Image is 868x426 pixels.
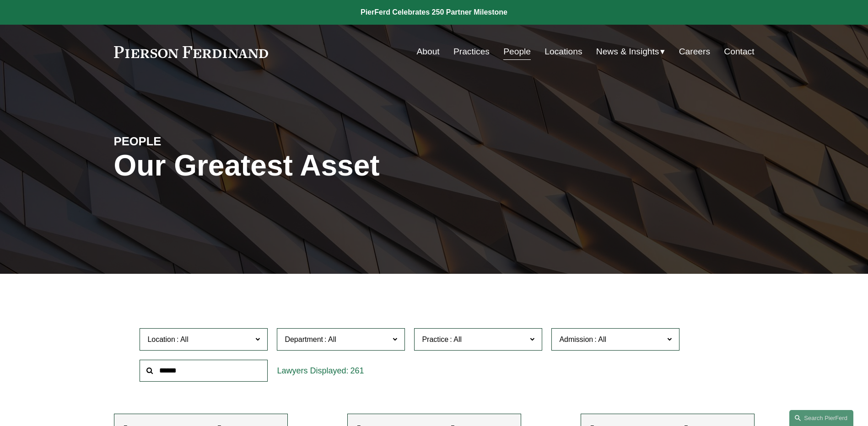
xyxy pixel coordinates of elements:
[114,134,274,149] h4: PEOPLE
[559,335,593,343] span: Admission
[114,149,541,182] h1: Our Greatest Asset
[422,335,448,343] span: Practice
[147,335,175,343] span: Location
[596,44,659,60] span: News & Insights
[503,43,531,60] a: People
[350,366,364,375] span: 261
[596,43,665,60] a: folder dropdown
[789,410,853,426] a: Search this site
[679,43,710,60] a: Careers
[545,43,582,60] a: Locations
[417,43,440,60] a: About
[453,43,490,60] a: Practices
[285,335,323,343] span: Department
[724,43,754,60] a: Contact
